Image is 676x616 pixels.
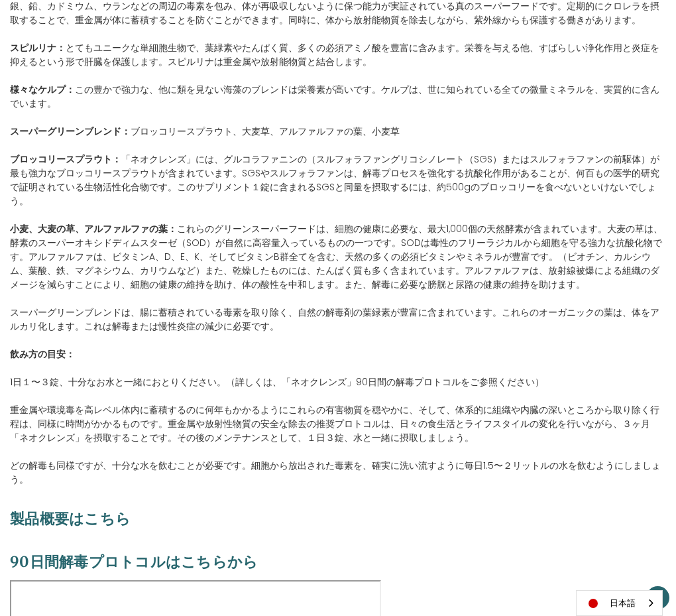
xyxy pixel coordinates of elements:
span: とてもユニークな単細胞生物で、葉緑素やたんぱく質、多くの必須アミノ酸を豊富に含みます。栄養を与える他、すばらしい浄化作用と炎症を抑えるという形で肝臓を保護します。スピルリナは重金属や放射能物質と... [10,41,659,68]
a: 製品概要はこちら [10,509,131,528]
a: 90日間解毒プロトコルはこちらから [10,552,258,571]
strong: 飲み方の目安： [10,347,75,361]
span: スーパーグリーンブレンドは、腸に蓄積されている毒素を取り除く、自然の解毒剤の葉緑素が豊富に含まれています。これらのオーガニックの葉は、体をアルカリ化します。これは解毒または慢性炎症の減少に必要です。 [10,306,659,333]
strong: スーパーグリーンブレンド： [10,125,131,138]
div: Language [576,590,663,616]
span: これらのグリーンスーパーフードは、細胞の健康に必要な、最大1,000個の天然酵素が含まれています。大麦の草は、酵素のスーパーオキシドディムスターゼ（SOD）が自然に高容量入っているものの一つです... [10,222,663,291]
aside: Language selected: 日本語 [576,590,663,616]
p: 「ネオクレンズ」には、グルコラファニンの（スルフォラファングリコシノレート（SGS）またはスルフォラファンの前駆体）が最も強力なブロッコリースプラウトが含まれています。SGSやスルフォラファンは... [10,153,666,208]
strong: 小麦、大麦の草、アルファルファの葉： [10,222,177,235]
span: この豊かで強力な、他に類を見ない海藻のブレンドは栄養素が高いです。ケルプは、世に知られている全ての微量ミネラルを、実質的に含んでいます。 [10,83,659,110]
span: 1日１〜３錠、十分なお水と一緒におとりください。（詳しくは、「ネオクレンズ」90日間の解毒プロトコルをご参照ください） [10,375,544,389]
a: 日本語 [577,591,662,615]
span: ブロッコリースプラウト、大麦草、アルファルファの葉、小麦草 [131,125,400,138]
strong: ブロッコリースプラウト： [10,153,121,166]
span: 重金属や環境毒を高レベル体内に蓄積するのに何年もかかるようにこれらの有害物質を穏やかに、そして、体系的に組織や内臓の深いところから取り除く行程は、同様に時間がかかるものです。重金属や放射性物質の... [10,403,659,444]
strong: スピルリナ： [10,41,66,54]
strong: 様々なケルプ： [10,83,75,96]
span: どの解毒も同様ですが、十分な水を飲むことが必要です。細胞から放出された毒素を、確実に洗い流すように毎日1.5〜２リットルの水を飲むようにしましょう。 [10,459,661,486]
